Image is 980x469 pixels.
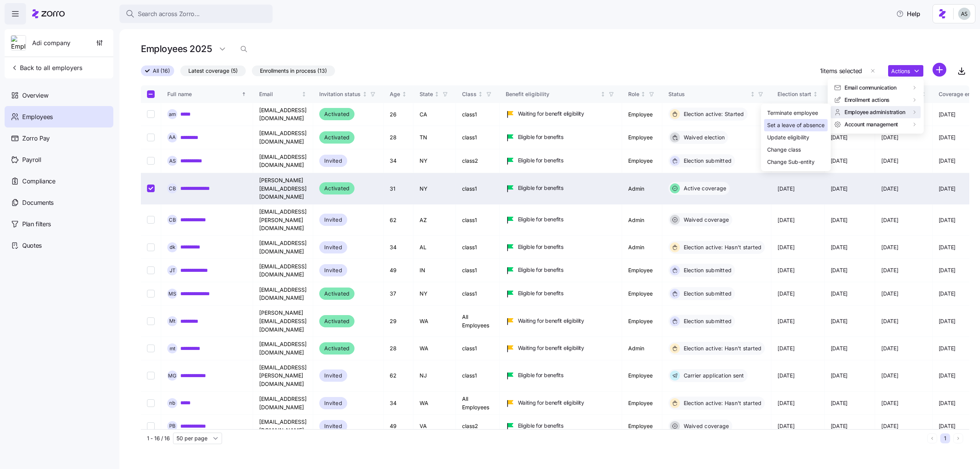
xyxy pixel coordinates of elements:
[767,158,815,166] div: Change Sub-entity
[518,184,563,192] span: Eligible for benefits
[324,184,350,193] span: Activated
[681,185,727,192] span: Active coverage
[384,173,413,204] td: 31
[169,186,176,191] span: C B
[844,96,890,104] span: Enrollment actions
[456,173,500,204] td: class1
[622,173,662,204] td: Admin
[767,133,809,142] div: Update eligibility
[844,84,897,92] span: Email communication
[147,185,155,192] input: Select record 4
[767,121,825,129] div: Set a leave of absence
[844,121,898,128] span: Account management
[831,185,848,193] span: [DATE]
[253,173,313,204] td: [PERSON_NAME][EMAIL_ADDRESS][DOMAIN_NAME]
[939,185,955,193] span: [DATE]
[777,185,794,193] span: [DATE]
[881,185,898,193] span: [DATE]
[767,109,818,117] div: Terminate employee
[767,145,801,154] div: Change class
[844,108,905,116] span: Employee administration
[413,173,456,204] td: NY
